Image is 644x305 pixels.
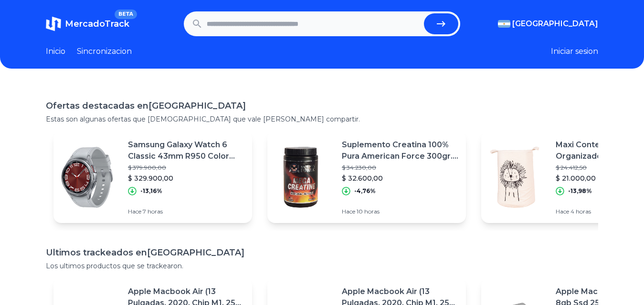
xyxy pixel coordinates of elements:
[140,187,162,195] p: -13,16%
[46,16,129,31] a: MercadoTrackBETA
[46,16,61,31] img: MercadoTrack
[128,208,244,215] p: Hace 7 horas
[354,187,376,195] p: -4,76%
[46,99,598,112] h1: Ofertas destacadas en [GEOGRAPHIC_DATA]
[342,173,458,183] p: $ 32.600,00
[342,208,458,215] p: Hace 10 horas
[77,46,132,57] a: Sincronizacion
[267,144,334,211] img: Featured image
[46,114,598,124] p: Estas son algunas ofertas que [DEMOGRAPHIC_DATA] que vale [PERSON_NAME] compartir.
[128,173,244,183] p: $ 329.900,00
[128,164,244,172] p: $ 379.900,00
[267,132,466,223] a: Featured imageSuplemento Creatina 100% Pura American Force 300gr. [DOMAIN_NAME]$ 34.230,00$ 32.60...
[128,139,244,162] p: Samsung Galaxy Watch 6 Classic 43mm R950 Color Silver
[342,164,458,172] p: $ 34.230,00
[115,10,137,19] span: BETA
[53,144,120,211] img: Featured image
[481,144,548,211] img: Featured image
[551,46,598,57] button: Iniciar sesion
[53,132,252,223] a: Featured imageSamsung Galaxy Watch 6 Classic 43mm R950 Color Silver$ 379.900,00$ 329.900,00-13,16...
[46,246,598,259] h1: Ultimos trackeados en [GEOGRAPHIC_DATA]
[65,19,129,29] span: MercadoTrack
[342,139,458,162] p: Suplemento Creatina 100% Pura American Force 300gr. [DOMAIN_NAME]
[512,18,598,30] span: [GEOGRAPHIC_DATA]
[498,20,510,28] img: Argentina
[568,187,592,195] p: -13,98%
[46,261,598,271] p: Los ultimos productos que se trackearon.
[498,18,598,30] button: [GEOGRAPHIC_DATA]
[46,46,65,57] a: Inicio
